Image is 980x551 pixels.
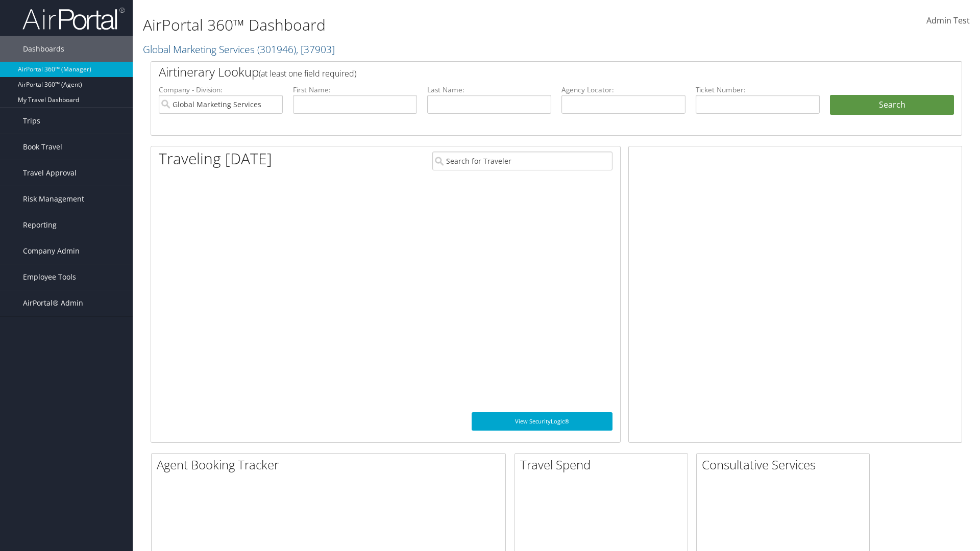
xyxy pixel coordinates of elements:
[696,85,820,95] label: Ticket Number:
[23,186,84,212] span: Risk Management
[23,238,80,264] span: Company Admin
[561,85,685,95] label: Agency Locator:
[143,14,694,36] h1: AirPortal 360™ Dashboard
[23,108,40,134] span: Trips
[23,290,83,316] span: AirPortal® Admin
[23,160,77,186] span: Travel Approval
[432,152,612,170] input: Search for Traveler
[926,15,970,26] span: Admin Test
[472,412,612,431] a: View SecurityLogic®
[830,95,954,115] button: Search
[296,42,335,56] span: , [ 37903 ]
[159,63,887,81] h2: Airtinerary Lookup
[22,7,125,31] img: airportal-logo.png
[257,42,296,56] span: ( 301946 )
[293,85,417,95] label: First Name:
[520,456,688,473] h2: Travel Spend
[157,456,505,473] h2: Agent Booking Tracker
[259,68,356,79] span: (at least one field required)
[143,42,335,56] a: Global Marketing Services
[159,148,272,169] h1: Traveling [DATE]
[23,36,64,62] span: Dashboards
[926,5,970,37] a: Admin Test
[427,85,551,95] label: Last Name:
[702,456,869,473] h2: Consultative Services
[23,134,62,160] span: Book Travel
[23,264,76,290] span: Employee Tools
[159,85,283,95] label: Company - Division:
[23,212,57,238] span: Reporting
